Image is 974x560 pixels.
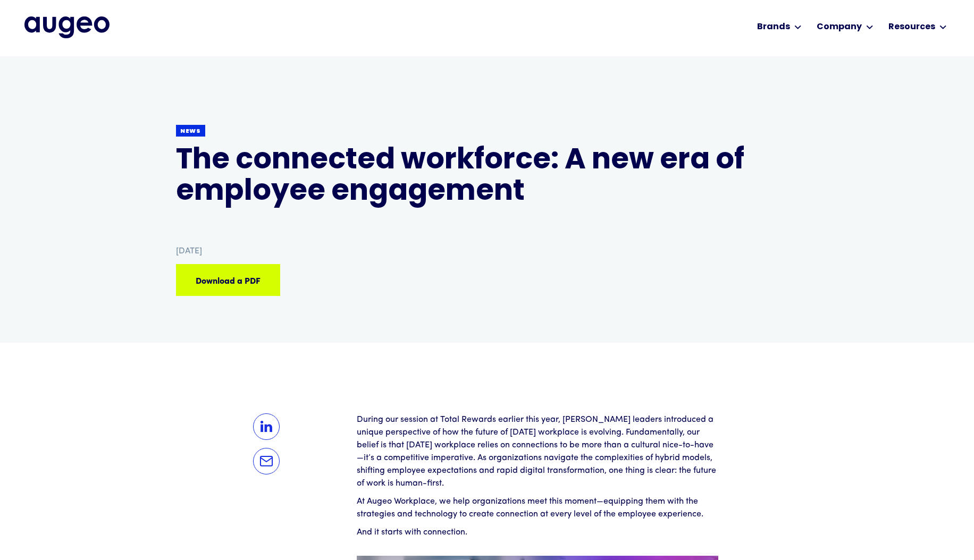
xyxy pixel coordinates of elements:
a: Download a PDF [176,264,280,296]
div: Company [817,21,862,33]
div: Brands [757,21,790,33]
a: home [24,16,110,38]
div: Resources [888,21,935,33]
p: And it starts with connection. [357,526,718,539]
h1: The connected workforce: A new era of employee engagement [176,146,798,209]
p: During our session at Total Rewards earlier this year, [PERSON_NAME] leaders introduced a unique ... [357,413,718,490]
img: Augeo's full logo in midnight blue. [24,16,110,38]
div: [DATE] [176,245,202,258]
div: News [180,128,201,135]
p: At Augeo Workplace, we help organizations meet this moment—equipping them with the strategies and... [357,495,718,521]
